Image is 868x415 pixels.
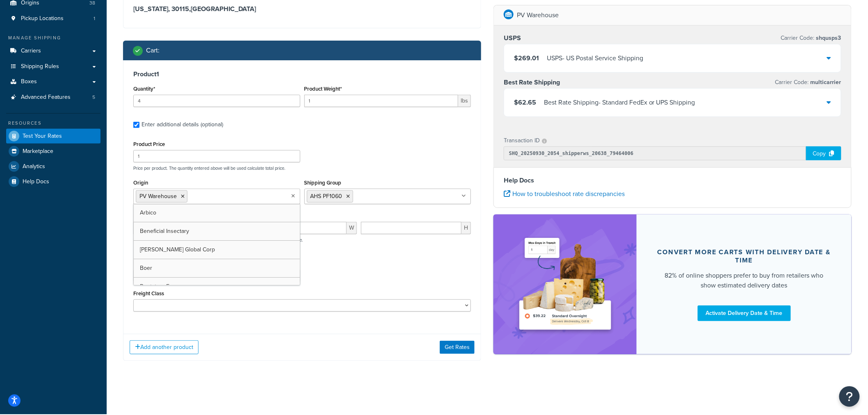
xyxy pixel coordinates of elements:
a: Test Your Rates [6,129,101,144]
h3: Best Rate Shipping [504,78,560,87]
p: Transaction ID [504,135,540,146]
span: Advanced Features [21,94,71,101]
span: Test Your Rates [23,133,62,140]
span: H [461,222,471,234]
span: Help Docs [23,178,49,185]
a: Marketplace [6,144,101,159]
li: Advanced Features [6,90,101,105]
h3: [US_STATE], 30115 , [GEOGRAPHIC_DATA] [133,5,471,13]
button: Open Resource Center [839,386,860,407]
a: Advanced Features5 [6,90,101,105]
div: Enter additional details (optional) [142,119,223,130]
a: Activate Delivery Date & Time [698,306,791,321]
div: Manage Shipping [6,34,101,41]
a: Help Docs [6,174,101,189]
a: Boxes [6,74,101,89]
a: Boer [134,259,300,277]
span: $62.65 [514,98,536,107]
a: Carriers [6,43,101,59]
a: Arbico [134,204,300,222]
label: Shipping Group [304,180,342,186]
span: $269.01 [514,53,539,63]
label: Origin [133,180,148,186]
span: Marketplace [23,148,53,155]
img: feature-image-ddt-36eae7f7280da8017bfb280eaccd9c446f90b1fe08728e4019434db127062ab4.png [514,227,617,342]
span: Boxes [21,78,37,85]
h2: Cart : [146,47,160,54]
span: W [347,222,357,234]
span: Analytics [23,163,45,170]
p: Carrier Code: [775,77,841,88]
label: Quantity* [133,86,155,92]
div: Best Rate Shipping - Standard FedEx or UPS Shipping [544,97,695,108]
a: How to troubleshoot rate discrepancies [504,189,625,198]
div: Convert more carts with delivery date & time [656,248,832,265]
span: Arbico [140,208,156,217]
p: Carrier Code: [781,32,841,44]
span: shqusps3 [815,34,841,42]
span: [PERSON_NAME] Global Corp [140,245,215,254]
a: Analytics [6,159,101,174]
span: Boer [140,264,152,272]
span: Carriers [21,48,41,55]
span: 5 [92,94,95,101]
div: Copy [806,146,841,160]
span: AHS PF1060 [311,192,343,201]
label: Product Price [133,141,165,147]
p: PV Warehouse [517,9,559,21]
a: Shipping Rules [6,59,101,74]
button: Add another product [130,340,199,354]
span: lbs [458,95,471,107]
label: Product Weight* [304,86,342,92]
input: 0.00 [304,95,459,107]
p: Price per product. The quantity entered above will be used calculate total price. [131,165,473,171]
span: Shipping Rules [21,63,59,70]
span: Bootstrap Farmer [140,282,184,291]
div: USPS - US Postal Service Shipping [547,52,643,64]
span: multicarrier [809,78,841,87]
a: Beneficial Insectary [134,222,300,240]
label: Freight Class [133,290,164,296]
div: Resources [6,120,101,127]
li: Pickup Locations [6,11,101,26]
span: Beneficial Insectary [140,227,189,235]
h4: Help Docs [504,176,841,185]
span: Pickup Locations [21,15,64,22]
a: Pickup Locations1 [6,11,101,26]
h3: USPS [504,34,521,42]
a: [PERSON_NAME] Global Corp [134,241,300,259]
span: 1 [94,15,95,22]
p: Dimensions per product. The quantity entered above will be used calculate total volume. [131,237,303,243]
span: PV Warehouse [139,192,177,201]
a: Bootstrap Farmer [134,278,300,296]
input: Enter additional details (optional) [133,122,139,128]
h3: Product 1 [133,70,471,78]
button: Get Rates [440,341,475,354]
input: 0 [133,95,300,107]
div: 82% of online shoppers prefer to buy from retailers who show estimated delivery dates [656,271,832,290]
